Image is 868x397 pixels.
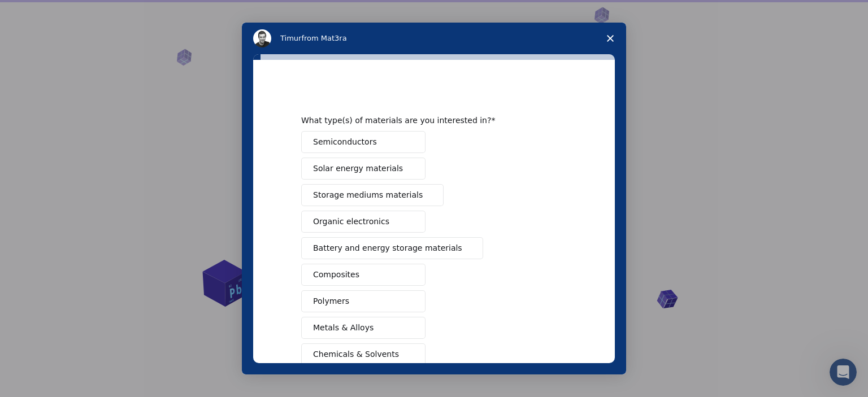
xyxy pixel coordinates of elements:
[301,115,550,125] div: What type(s) of materials are you interested in?
[280,34,301,42] span: Timur
[301,184,444,206] button: Storage mediums materials
[301,237,483,259] button: Battery and energy storage materials
[313,163,403,174] span: Solar energy materials
[594,23,626,54] span: Close survey
[313,242,462,254] span: Battery and energy storage materials
[301,131,426,153] button: Semiconductors
[313,322,374,334] span: Metals & Alloys
[301,290,426,312] button: Polymers
[313,136,377,148] span: Semiconductors
[23,8,58,18] span: Destek
[313,295,349,307] span: Polymers
[313,348,399,360] span: Chemicals & Solvents
[313,269,359,281] span: Composites
[313,216,389,228] span: Organic electronics
[301,211,426,233] button: Organic electronics
[301,317,426,339] button: Metals & Alloys
[301,34,346,42] span: from Mat3ra
[301,158,426,180] button: Solar energy materials
[253,29,271,47] img: Profile image for Timur
[301,264,426,286] button: Composites
[301,343,426,365] button: Chemicals & Solvents
[313,189,423,201] span: Storage mediums materials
